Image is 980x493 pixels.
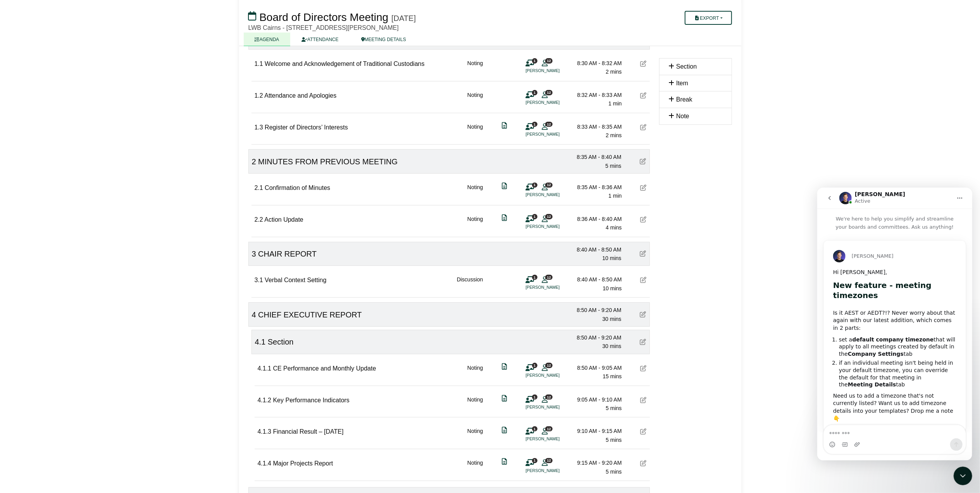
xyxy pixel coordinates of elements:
span: 1 [532,275,537,280]
span: 1.2 [255,92,263,99]
span: CHIEF EXECUTIVE REPORT [258,310,362,319]
span: 30 mins [602,343,621,349]
div: Noting [467,427,483,444]
span: Break [676,96,692,103]
li: [PERSON_NAME] [526,131,584,138]
span: 4.1.2 [258,397,272,403]
span: 1 min [608,100,622,107]
span: 10 mins [602,255,621,261]
span: Welcome and Acknowledgement of Traditional Custodians [265,60,424,67]
div: Noting [467,183,483,200]
div: Noting [467,459,483,476]
span: 1.3 [255,124,263,131]
div: 8:50 AM - 9:20 AM [567,333,622,342]
div: 9:15 AM - 9:20 AM [568,459,622,467]
span: Key Performance Indicators [273,397,350,403]
button: Export [685,11,732,25]
span: 3 [252,250,256,258]
div: Noting [467,122,483,140]
div: 9:05 AM - 9:10 AM [568,395,622,404]
span: 4 mins [606,224,622,231]
li: [PERSON_NAME] [526,404,584,410]
div: Noting [467,395,483,413]
div: 8:36 AM - 8:40 AM [568,215,622,223]
span: 12 [545,58,553,63]
span: Note [676,113,689,119]
span: 12 [545,395,553,400]
span: 5 mins [606,469,622,475]
li: [PERSON_NAME] [526,284,584,291]
span: Attendance and Apologies [264,92,336,99]
li: [PERSON_NAME] [526,191,584,198]
span: 12 [545,426,553,431]
span: Item [676,80,688,86]
span: Major Projects Report [273,460,333,467]
span: 1 [532,214,537,219]
span: 15 mins [603,373,622,379]
div: [DATE] [391,14,416,23]
div: 8:40 AM - 8:50 AM [567,245,622,254]
span: 12 [545,363,553,368]
span: CHAIR REPORT [258,250,317,258]
span: 2 mins [606,69,622,75]
li: [PERSON_NAME] [526,67,584,74]
div: Noting [467,364,483,381]
span: 12 [545,183,553,188]
span: 4 [252,310,256,319]
span: 3.1 [255,277,263,283]
span: 4.1.3 [258,428,272,435]
span: 1 [532,183,537,188]
div: 8:35 AM - 8:40 AM [567,153,622,161]
span: 10 mins [603,285,622,291]
span: 5 mins [606,437,622,443]
span: 12 [545,458,553,463]
span: 1 [532,395,537,400]
div: Noting [467,215,483,232]
span: Board of Directors Meeting [259,11,388,23]
iframe: Intercom live chat [817,188,972,460]
div: 8:35 AM - 8:36 AM [568,183,622,191]
span: MINUTES FROM PREVIOUS MEETING [258,157,398,166]
span: Financial Result – [DATE] [273,428,344,435]
span: Section [676,63,697,70]
span: 30 mins [602,316,621,322]
span: 1 [532,426,537,431]
span: 2.2 [255,216,263,223]
span: Confirmation of Minutes [265,184,330,191]
span: 4.1 [255,338,266,346]
span: 1 [532,363,537,368]
a: ATTENDANCE [290,33,350,46]
span: 2 mins [606,132,622,138]
span: 1 [532,458,537,463]
span: Register of Directors’ Interests [265,124,348,131]
span: 4.1.1 [258,365,272,372]
span: 12 [545,122,553,127]
li: [PERSON_NAME] [526,99,584,106]
div: 8:50 AM - 9:05 AM [568,364,622,372]
span: 12 [545,275,553,280]
div: 8:40 AM - 8:50 AM [568,275,622,284]
span: CE Performance and Monthly Update [273,365,376,372]
span: 1 [532,90,537,95]
span: 1 [532,122,537,127]
span: 2 [252,157,256,166]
